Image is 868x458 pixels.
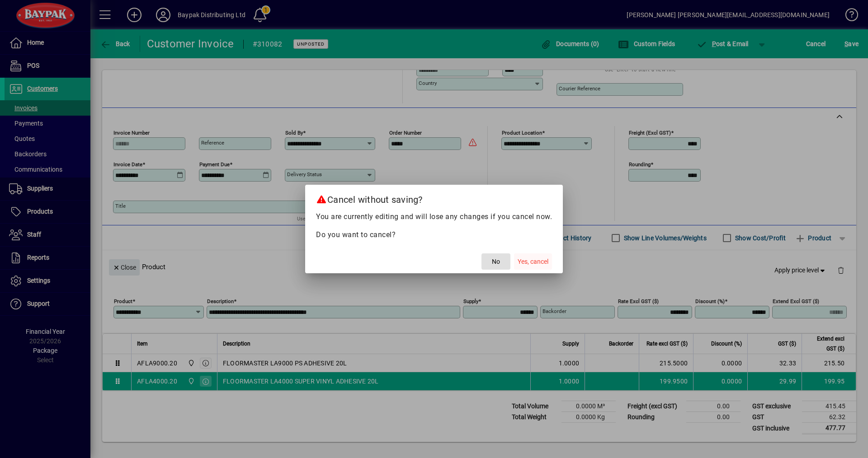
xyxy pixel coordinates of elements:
[316,211,552,222] p: You are currently editing and will lose any changes if you cancel now.
[514,253,552,270] button: Yes, cancel
[305,185,563,211] h2: Cancel without saving?
[492,257,500,266] span: No
[518,257,548,266] span: Yes, cancel
[316,229,552,240] p: Do you want to cancel?
[481,253,510,270] button: No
